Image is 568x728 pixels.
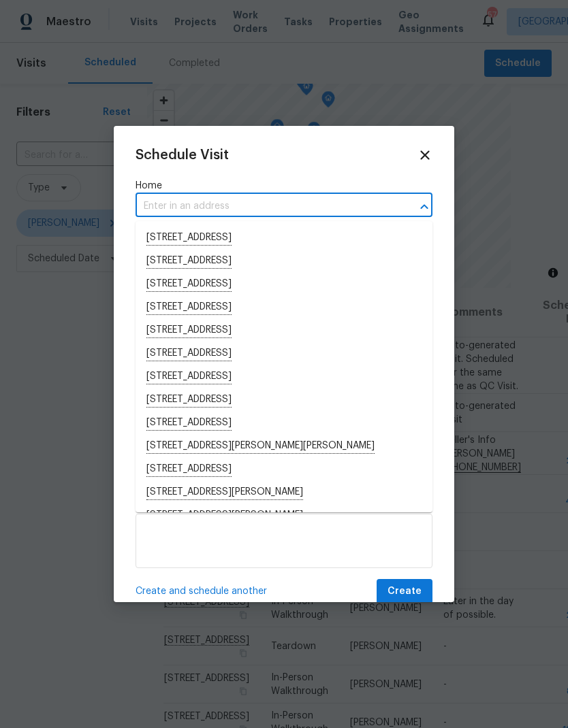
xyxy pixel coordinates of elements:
label: Home [136,179,432,193]
span: Create [388,583,422,600]
span: Create and schedule another [136,584,267,598]
input: Enter in an address [136,196,394,217]
span: Close [417,148,432,163]
button: Create [377,579,432,604]
button: Close [415,197,434,216]
span: Schedule Visit [136,148,229,162]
